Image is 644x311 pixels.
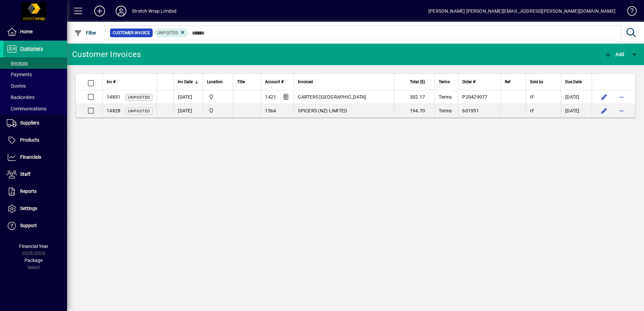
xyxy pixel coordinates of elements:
[462,108,479,113] span: 601951
[178,78,193,86] span: Inv Date
[72,49,141,60] div: Customer Invoices
[462,78,496,86] div: Order #
[19,244,48,249] span: Financial Year
[20,206,37,211] span: Settings
[128,95,150,100] span: Unposted
[298,94,366,100] span: CARTERS [GEOGRAPHIC_DATA]
[462,94,487,100] span: P20429077
[298,78,390,86] div: Invoiced
[173,90,203,104] td: [DATE]
[530,78,543,86] span: Sold by
[3,149,67,166] a: Financials
[604,52,624,57] span: Add
[565,78,582,86] span: Due Date
[394,104,434,117] td: 194.70
[439,108,452,113] span: Terms
[565,78,588,86] div: Due Date
[155,29,189,37] mat-chip: Customer Invoice Status: Unposted
[530,78,557,86] div: Sold by
[20,46,43,51] span: Customers
[599,92,609,102] button: Edit
[3,217,67,234] a: Support
[207,78,223,86] span: Location
[7,95,35,100] span: Backorders
[561,104,592,117] td: [DATE]
[530,94,534,100] span: IF
[616,92,627,102] button: More options
[265,94,276,100] span: 1421
[3,200,67,217] a: Settings
[74,30,97,36] span: Filter
[110,5,132,17] button: Profile
[207,93,229,101] span: SWL-AKL
[157,31,178,35] span: Unposted
[394,90,434,104] td: 302.17
[561,90,592,104] td: [DATE]
[398,78,431,86] div: Total ($)
[3,115,67,132] a: Suppliers
[7,72,32,77] span: Payments
[20,171,31,177] span: Staff
[505,78,522,86] div: Ref
[178,78,199,86] div: Inv Date
[72,27,98,39] button: Filter
[237,78,245,86] span: Title
[20,189,37,194] span: Reports
[3,92,67,103] a: Backorders
[237,78,257,86] div: Title
[3,183,67,200] a: Reports
[3,23,67,40] a: Home
[265,78,289,86] div: Account #
[7,60,28,66] span: Invoices
[439,94,452,100] span: Terms
[89,5,110,17] button: Add
[3,166,67,183] a: Staff
[3,80,67,92] a: Quotes
[107,108,120,113] span: 14828
[602,48,626,60] button: Add
[298,108,347,113] span: SPICERS (NZ) LIMITED
[616,105,627,116] button: More options
[207,107,229,114] span: SWL-AKL
[3,57,67,69] a: Invoices
[7,106,46,111] span: Communications
[128,109,150,113] span: Unposted
[428,6,615,16] div: [PERSON_NAME] [PERSON_NAME][EMAIL_ADDRESS][PERSON_NAME][DOMAIN_NAME]
[3,132,67,149] a: Products
[530,108,534,113] span: IF
[20,137,39,143] span: Products
[107,78,153,86] div: Inv #
[132,6,177,16] div: Stretch Wrap Limited
[265,108,276,113] span: 1564
[20,223,37,228] span: Support
[173,104,203,117] td: [DATE]
[622,1,636,23] a: Knowledge Base
[3,69,67,80] a: Payments
[20,120,39,125] span: Suppliers
[410,78,425,86] span: Total ($)
[24,258,43,263] span: Package
[20,29,33,34] span: Home
[207,78,229,86] div: Location
[107,94,120,100] span: 14831
[462,78,475,86] span: Order #
[505,78,511,86] span: Ref
[107,78,115,86] span: Inv #
[439,78,450,86] span: Terms
[20,154,41,160] span: Financials
[3,103,67,114] a: Communications
[113,30,150,36] span: Customer Invoice
[265,78,283,86] span: Account #
[599,105,609,116] button: Edit
[298,78,313,86] span: Invoiced
[7,83,26,89] span: Quotes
